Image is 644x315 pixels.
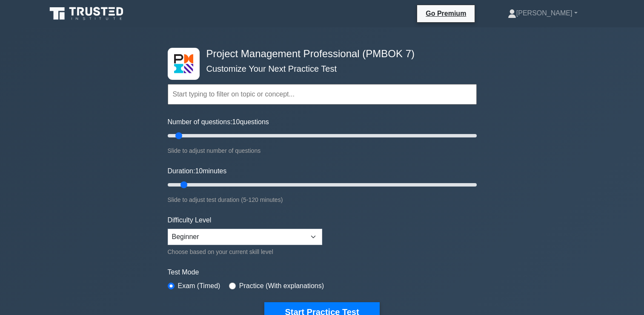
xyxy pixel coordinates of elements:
label: Duration: minutes [168,166,227,176]
label: Exam (Timed) [178,281,220,291]
div: Slide to adjust number of questions [168,146,477,156]
div: Slide to adjust test duration (5-120 minutes) [168,195,477,205]
label: Difficulty Level [168,215,212,225]
label: Number of questions: questions [168,117,269,127]
a: Go Premium [421,8,471,19]
label: Test Mode [168,267,477,277]
span: 10 [232,118,240,125]
span: 10 [195,167,203,175]
label: Practice (With explanations) [239,281,324,291]
input: Start typing to filter on topic or concept... [168,84,477,105]
a: [PERSON_NAME] [487,5,598,22]
h4: Project Management Professional (PMBOK 7) [203,48,435,60]
div: Choose based on your current skill level [168,247,322,257]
